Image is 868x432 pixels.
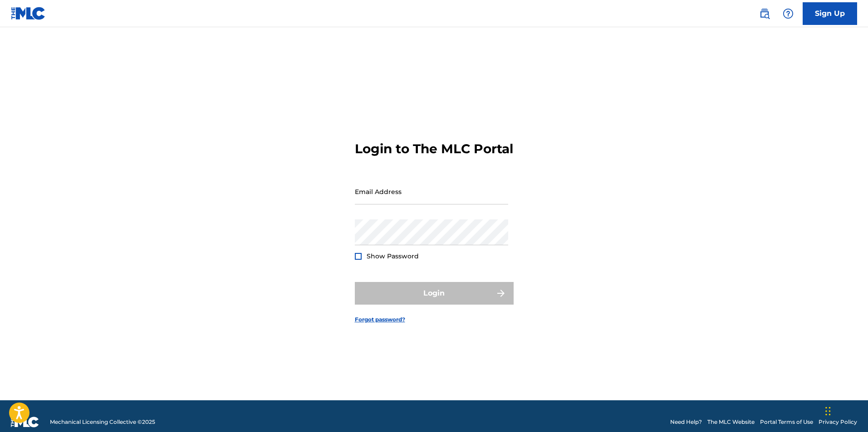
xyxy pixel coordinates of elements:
div: Drag [825,398,831,425]
a: The MLC Website [707,418,755,426]
a: Sign Up [803,2,857,25]
img: help [783,8,794,19]
img: search [759,8,770,19]
a: Public Search [755,5,774,23]
a: Forgot password? [355,316,405,324]
h3: Login to The MLC Portal [355,141,513,157]
span: Mechanical Licensing Collective © 2025 [50,418,155,426]
div: Help [779,5,797,23]
a: Privacy Policy [819,418,857,426]
a: Portal Terms of Use [760,418,813,426]
a: Need Help? [670,418,702,426]
img: MLC Logo [11,7,46,20]
span: Show Password [367,252,419,260]
iframe: Chat Widget [823,388,868,432]
img: logo [11,417,39,427]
